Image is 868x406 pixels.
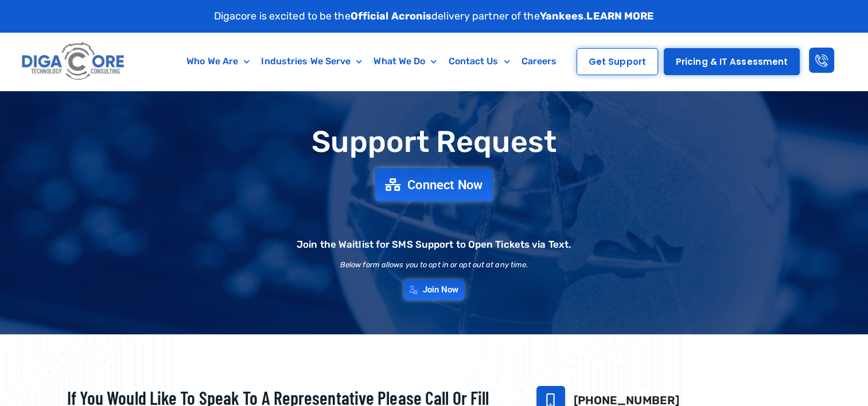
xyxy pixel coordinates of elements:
a: LEARN MORE [586,10,654,22]
h1: Support Request [38,126,830,158]
p: Digacore is excited to be the delivery partner of the . [214,9,655,24]
h2: Below form allows you to opt in or opt out at any time. [340,261,528,268]
img: Digacore logo 1 [19,38,129,85]
span: Join Now [423,286,459,294]
nav: Menu [174,48,569,75]
span: Get Support [589,57,646,66]
h2: Join the Waitlist for SMS Support to Open Tickets via Text. [297,240,571,249]
a: Connect Now [375,168,493,201]
a: Who We Are [181,48,255,75]
strong: Official Acronis [351,10,432,22]
strong: Yankees [540,10,584,22]
a: What We Do [368,48,442,75]
span: Connect Now [407,178,483,191]
a: Pricing & IT Assessment [664,48,800,75]
a: Get Support [577,48,658,75]
a: Contact Us [442,48,515,75]
a: Industries We Serve [255,48,368,75]
a: Join Now [404,280,465,300]
span: Pricing & IT Assessment [676,57,788,66]
a: Careers [516,48,563,75]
